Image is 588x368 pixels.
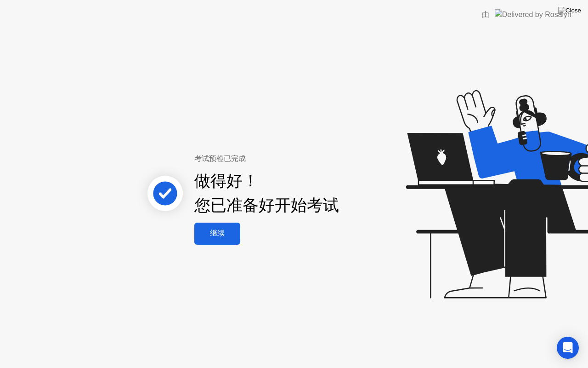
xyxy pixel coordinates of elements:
img: Delivered by Rosalyn [495,9,571,20]
img: Close [558,7,581,14]
button: 继续 [194,223,240,245]
div: 由 [482,9,489,20]
div: Open Intercom Messenger [557,337,579,359]
div: 继续 [197,229,237,238]
div: 考试预检已完成 [194,153,384,164]
div: 做得好！ 您已准备好开始考试 [194,169,339,218]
